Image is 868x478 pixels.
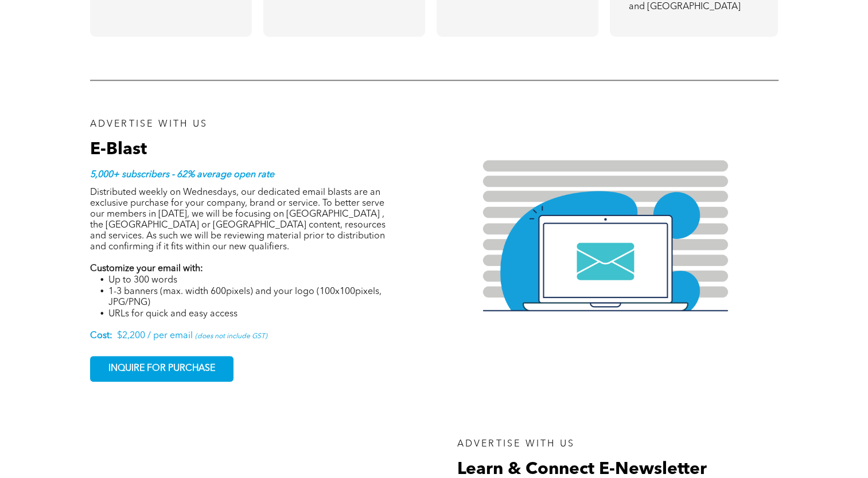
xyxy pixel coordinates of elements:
span: 1-3 banners (max. width 600pixels) and your logo (100x100pixels, JPG/PNG) [108,287,382,307]
span: ADVERTISE WITH US [457,440,575,449]
span: Distributed weekly on Wednesdays, our dedicated email blasts are an exclusive purchase for your c... [90,188,386,252]
strong: 5,000+ subscribers - 62% average open rate [90,170,274,179]
span: ADVERTISE WITH US [90,120,208,129]
strong: Cost: [90,331,112,340]
span: E-Blast [90,141,147,158]
span: (does not include GST) [195,333,267,340]
span: INQUIRE FOR PURCHASE [104,358,219,380]
strong: Customize your email with: [90,264,203,273]
span: $2,200 / per email [117,331,193,340]
span: URLs for quick and easy access [108,309,238,319]
span: Up to 300 words [108,276,177,285]
a: INQUIRE FOR PURCHASE [90,356,233,382]
span: Learn & Connect E-Newsletter [457,461,707,478]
